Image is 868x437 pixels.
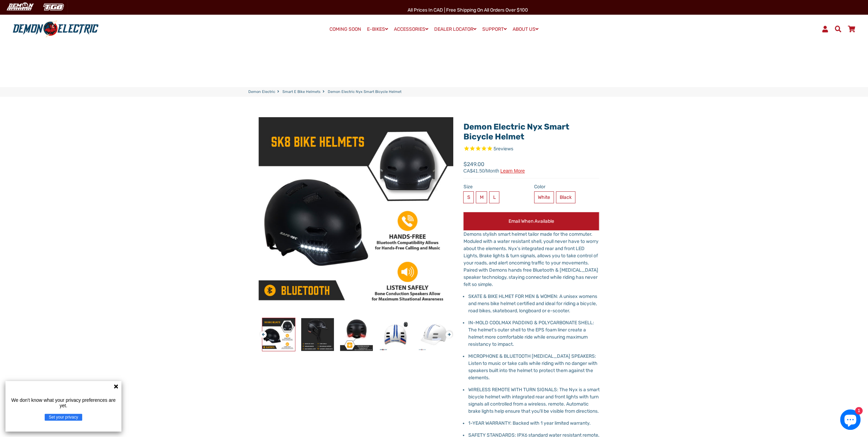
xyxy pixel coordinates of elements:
[40,1,68,13] img: TGB Canada
[301,318,334,351] img: Demon Electric Nyx Smart Bicycle Helmet - Demon Electric
[282,89,321,95] a: Smart E Bike Helmets
[838,409,863,432] inbox-online-store-chat: Shopify online store chat
[468,387,599,414] span: WIRELESS REMOTE WITH TURN SIGNALS: The Nyx is a smart bicycle helmet with integrated rear and fro...
[468,420,590,426] span: 1-YEAR WARRANTY: Backed with 1 year limited warranty.
[480,24,509,34] a: SUPPORT
[463,160,525,173] span: $249.00
[328,89,401,95] span: Demon Electric Nyx Smart Bicycle Helmet
[463,145,599,153] span: Rated 5.0 out of 5 stars
[340,318,373,351] img: Demon Electric Nyx Smart Bicycle Helmet - Demon Electric
[432,24,479,34] a: DEALER LOCATOR
[3,1,36,13] img: Demon Electric
[493,146,513,152] span: 5 reviews
[262,318,295,351] img: Demon Electric Nyx Smart Bicycle Helmet - Demon Electric
[379,318,412,351] img: Demon Electric Nyx Smart Bicycle Helmet - Demon Electric
[408,7,528,13] span: All Prices in CAD | Free shipping on all orders over $100
[327,25,364,34] a: COMING SOON
[392,24,431,34] a: ACCESSORIES
[365,24,391,34] a: E-BIKES
[463,231,598,287] span: Demons stylish smart helmet tailor made for the commuter. Moduled with a water resistant shell, y...
[463,212,599,231] button: Email when available
[445,328,450,336] button: Next
[10,20,101,38] img: Demon Electric logo
[8,397,119,408] p: We don't know what your privacy preferences are yet.
[463,122,569,141] a: Demon Electric Nyx Smart Bicycle Helmet
[45,414,82,421] button: Set your privacy
[463,183,529,190] label: Size
[260,328,264,336] button: Previous
[510,24,541,34] a: ABOUT US
[476,191,487,203] label: M
[463,191,474,203] label: S
[248,89,275,95] a: Demon Electric
[468,293,597,314] span: SKATE & BIKE HLMET FOR MEN & WOMEN: A unisex womens and mens bike helmet certified and ideal for ...
[468,320,594,347] span: IN-MOLD COOLMAX PADDING & POLYCARBONATE SHELL: The helmet's outer shell to the EPS foam liner cre...
[468,353,597,381] span: MICROPHONE & BLUETOOTH [MEDICAL_DATA] SPEAKERS: Listen to music or take calls while riding with n...
[534,191,554,203] label: White
[418,318,451,351] img: Demon Electric Nyx Smart Bicycle Helmet - Demon Electric
[534,183,600,190] label: Color
[556,191,575,203] label: Black
[496,146,513,152] span: reviews
[489,191,499,203] label: L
